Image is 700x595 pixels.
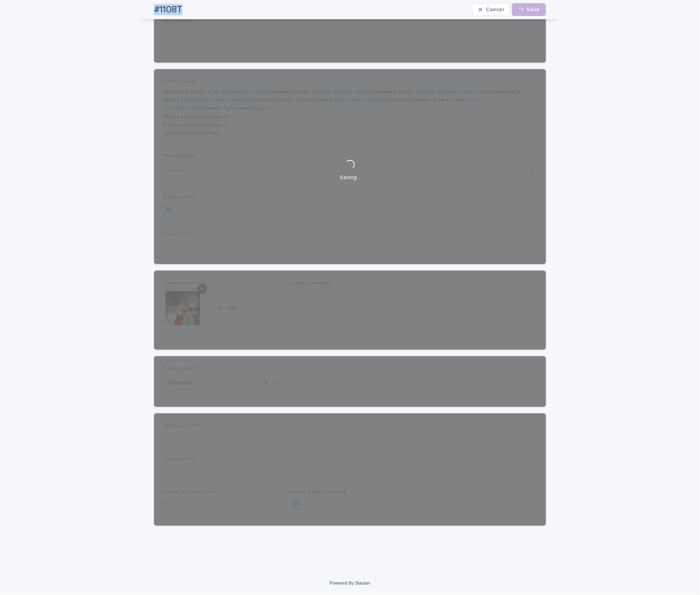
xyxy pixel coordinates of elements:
button: Cancel [472,3,510,16]
h2: #1108T [154,4,182,16]
span: Cancel [486,7,504,12]
a: Powered By Stacker [330,581,370,586]
button: Save [512,3,546,16]
span: Save [526,7,540,12]
p: Saving… [340,174,360,181]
